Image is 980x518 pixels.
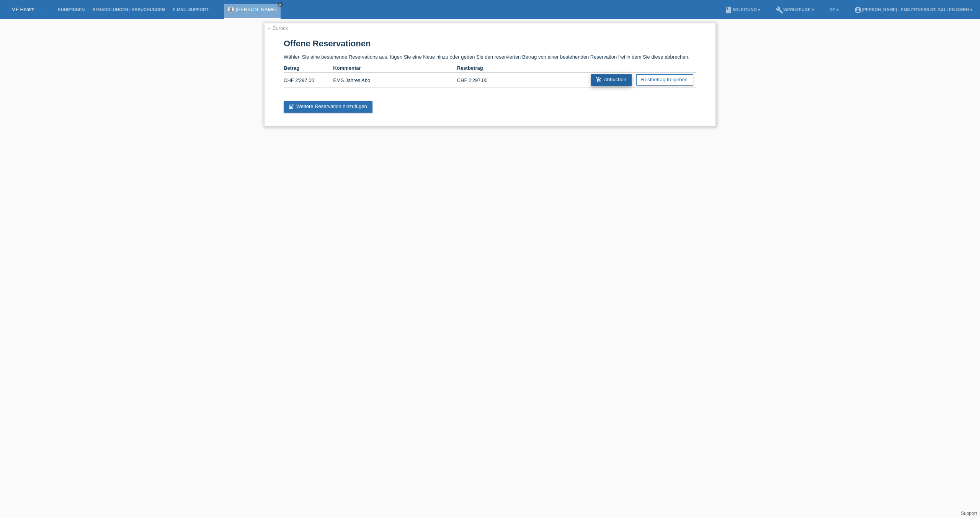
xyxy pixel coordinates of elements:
[457,73,506,88] td: CHF 2'297.00
[236,7,277,12] a: [PERSON_NAME]
[854,6,862,14] i: account_circle
[284,73,333,88] td: CHF 2'297.00
[88,7,169,12] a: Behandlungen / Abbuchungen
[278,3,282,7] i: close
[284,39,696,48] h1: Offene Reservationen
[333,73,457,88] td: EMS Jahres Abo
[776,6,783,14] i: build
[826,7,843,12] a: DE ▾
[850,7,976,12] a: account_circle[PERSON_NAME] - EMS-Fitness St. Gallen GmbH ▾
[278,2,283,7] a: close
[333,64,457,73] th: Kommentar
[772,7,818,12] a: buildWerkzeuge ▾
[284,64,333,73] th: Betrag
[596,77,602,83] i: add_shopping_cart
[169,7,212,12] a: E-Mail Support
[636,74,693,85] a: Restbetrag freigeben
[591,74,632,86] a: add_shopping_cartAbbuchen
[11,7,34,12] a: MF Health
[457,64,506,73] th: Restbetrag
[264,23,716,126] div: Wählen Sie eine bestehende Reservations aus, fügen Sie eine Neue hinzu oder geben Sie den reservi...
[288,103,294,110] i: post_add
[284,101,372,113] a: post_addWeitere Reservation hinzufügen
[725,6,732,14] i: book
[961,511,977,516] a: Support
[266,25,288,31] a: ← Zurück
[54,7,88,12] a: Kund*innen
[721,7,764,12] a: bookAnleitung ▾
